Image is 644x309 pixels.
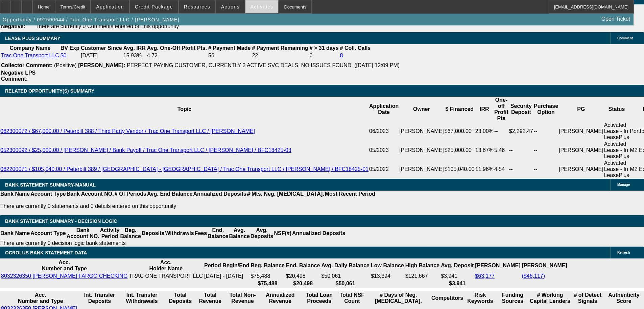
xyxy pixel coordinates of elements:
th: Total Non-Revenue [225,292,260,305]
th: Total Deposits [166,292,195,305]
td: -- [494,122,509,141]
span: PERFECT PAYING CUSTOMER, CURRENTLY 2 ACTIVE SVC DEALS, NO ISSUES FOUND. ([DATE] 12:09 PM) [127,62,400,68]
th: Risk Keywords [464,292,496,305]
th: $20,498 [286,280,320,287]
td: 13.67% [475,141,494,160]
th: # Days of Neg. [MEDICAL_DATA]. [366,292,430,305]
td: -- [509,160,533,179]
th: Avg. Deposit [440,259,474,272]
td: $105,040.00 [444,160,475,179]
td: -- [509,141,533,160]
th: Avg. End Balance [147,191,193,197]
th: [PERSON_NAME] [522,259,568,272]
span: Comment [617,36,633,40]
a: 062300072 / $67,000.00 / Peterbilt 388 / Third Party Vendor / Trac One Transport LLC / [PERSON_NAME] [0,128,255,134]
th: One-off Profit Pts [494,97,509,122]
th: Most Recent Period [325,191,376,197]
b: Customer Since [81,45,122,51]
th: Acc. Number and Type [1,292,80,305]
span: Application [96,4,124,9]
td: TRAC ONE TRANSPORT LLC [128,273,203,279]
td: [DATE] [80,52,122,59]
b: BV Exp [61,45,79,51]
th: Activity Period [100,227,120,240]
button: Activities [245,0,279,13]
td: 22 [252,52,308,59]
td: 05/2023 [369,141,399,160]
th: Beg. Balance [250,259,285,272]
td: [PERSON_NAME] [558,122,604,141]
th: # Working Capital Lenders [529,292,571,305]
th: Total Revenue [196,292,225,305]
th: Total Loan Proceeds [301,292,338,305]
td: $3,941 [440,273,474,279]
th: Security Deposit [509,97,533,122]
th: Annualized Deposits [292,227,345,240]
button: Actions [216,0,245,13]
a: Trac One Transport LLC [1,53,59,58]
span: OCROLUS BANK STATEMENT DATA [5,250,87,255]
th: Application Date [369,97,399,122]
td: 05/2022 [369,160,399,179]
th: NSF(#) [273,227,292,240]
button: Credit Package [130,0,178,13]
td: [PERSON_NAME] [558,141,604,160]
b: # > 31 days [310,45,339,51]
th: PG [558,97,604,122]
span: Bank Statement Summary - Decision Logic [5,218,117,224]
th: Owner [399,97,444,122]
td: [PERSON_NAME] [558,160,604,179]
b: # Payment Made [208,45,251,51]
td: [PERSON_NAME] [399,141,444,160]
th: # of Detect Signals [572,292,604,305]
a: 062200071 / $105,040.00 / Peterbilt 389 / [GEOGRAPHIC_DATA] - [GEOGRAPHIC_DATA] / Trac One Transp... [0,166,368,172]
th: Annualized Deposits [193,191,246,197]
th: Purchase Option [533,97,558,122]
span: (Positive) [54,62,77,68]
span: Activities [251,4,273,9]
th: # Of Periods [114,191,147,197]
th: Acc. Number and Type [1,259,128,272]
th: Account Type [30,227,66,240]
td: Activated Lease - In LeasePlus [604,160,630,179]
th: Int. Transfer Deposits [81,292,118,305]
td: $50,061 [321,273,370,279]
td: $121,667 [405,273,440,279]
a: 8032326350 [PERSON_NAME] FARGO CHECKING [1,273,127,279]
th: $50,061 [321,280,370,287]
a: $63,177 [475,273,495,279]
th: Avg. Deposits [250,227,274,240]
td: $25,000.00 [444,141,475,160]
th: Withdrawls [165,227,194,240]
td: -- [533,160,558,179]
td: 11.96% [475,160,494,179]
td: $20,498 [286,273,320,279]
th: Fees [194,227,207,240]
th: Status [604,97,630,122]
th: Bank Account NO. [66,191,114,197]
td: [PERSON_NAME] [399,160,444,179]
a: $0 [61,53,67,58]
b: Negative LPS Comment: [1,70,35,82]
td: Activated Lease - In LeasePlus [604,122,630,141]
th: Avg. Daily Balance [321,259,370,272]
span: BANK STATEMENT SUMMARY-MANUAL [5,182,96,188]
td: [PERSON_NAME] [399,122,444,141]
td: 15.93% [123,52,146,59]
a: Open Ticket [599,13,633,25]
th: Period Begin/End [204,259,249,272]
td: 4.54 [494,160,509,179]
td: $75,488 [250,273,285,279]
th: $3,941 [440,280,474,287]
b: Company Name [10,45,51,51]
th: Bank Account NO. [66,227,100,240]
td: 56 [208,52,251,59]
th: # Mts. Neg. [MEDICAL_DATA]. [247,191,325,197]
span: Refresh [617,251,630,254]
b: # Coll. Calls [340,45,371,51]
td: -- [533,141,558,160]
th: Avg. Balance [229,227,250,240]
td: $2,292.47 [509,122,533,141]
td: 5.46 [494,141,509,160]
th: $75,488 [250,280,285,287]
